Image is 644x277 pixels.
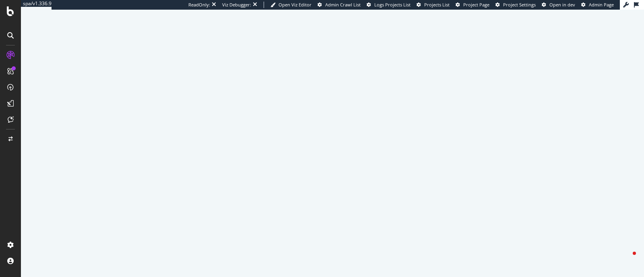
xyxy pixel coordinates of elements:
[424,2,450,8] span: Projects List
[549,2,575,8] span: Open in dev
[581,2,614,8] a: Admin Page
[374,2,411,8] span: Logs Projects List
[222,2,251,8] div: Viz Debugger:
[279,2,312,8] span: Open Viz Editor
[318,2,361,8] a: Admin Crawl List
[589,2,614,8] span: Admin Page
[325,2,361,8] span: Admin Crawl List
[270,2,312,8] a: Open Viz Editor
[503,2,536,8] span: Project Settings
[456,2,489,8] a: Project Page
[367,2,411,8] a: Logs Projects List
[463,2,489,8] span: Project Page
[617,250,636,269] iframe: Intercom live chat
[188,2,210,8] div: ReadOnly:
[495,2,536,8] a: Project Settings
[542,2,575,8] a: Open in dev
[417,2,450,8] a: Projects List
